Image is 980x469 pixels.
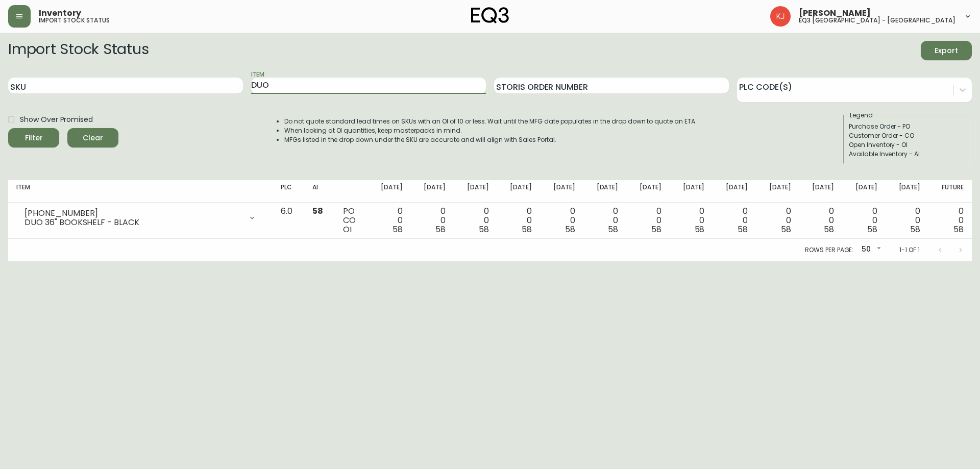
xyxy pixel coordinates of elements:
[824,224,834,235] span: 58
[367,180,411,203] th: [DATE]
[626,180,670,203] th: [DATE]
[805,245,853,255] p: Rows per page:
[953,224,964,235] span: 58
[849,131,965,140] div: Customer Order - CO
[24,218,242,227] div: DUO 36" BOOKSHELF - BLACK
[756,180,799,203] th: [DATE]
[670,180,713,203] th: [DATE]
[273,180,304,203] th: PLC
[343,224,352,235] span: OI
[929,44,964,57] span: Export
[39,17,110,23] h5: import stock status
[886,180,929,203] th: [DATE]
[76,132,110,144] span: Clear
[781,224,791,235] span: 58
[24,209,242,218] div: [PHONE_NUMBER]
[435,224,446,235] span: 58
[867,224,877,235] span: 58
[678,207,705,234] div: 0 0
[651,224,661,235] span: 58
[343,207,359,234] div: PO CO
[284,117,697,126] li: Do not quote standard lead times on SKUs with an OI of 10 or less. Wait until the MFG date popula...
[419,207,446,234] div: 0 0
[842,180,886,203] th: [DATE]
[608,224,618,235] span: 58
[540,180,583,203] th: [DATE]
[807,207,835,234] div: 0 0
[471,7,509,23] img: logo
[393,224,403,235] span: 58
[565,224,575,235] span: 58
[894,207,921,234] div: 0 0
[284,135,697,144] li: MFGs listed in the drop down under the SKU are accurate and will align with Sales Portal.
[849,122,965,131] div: Purchase Order - PO
[592,207,619,234] div: 0 0
[462,207,489,234] div: 0 0
[937,207,964,234] div: 0 0
[284,126,697,135] li: When looking at OI quantities, keep masterpacks in mind.
[910,224,920,235] span: 58
[304,180,335,203] th: AI
[850,207,877,234] div: 0 0
[479,224,489,235] span: 58
[713,180,756,203] th: [DATE]
[583,180,627,203] th: [DATE]
[505,207,532,234] div: 0 0
[770,6,791,27] img: 24a625d34e264d2520941288c4a55f8e
[921,41,972,60] button: Export
[738,224,748,235] span: 58
[849,140,965,150] div: Open Inventory - OI
[454,180,497,203] th: [DATE]
[799,17,955,23] h5: eq3 [GEOGRAPHIC_DATA] - [GEOGRAPHIC_DATA]
[799,180,843,203] th: [DATE]
[8,180,273,203] th: Item
[8,41,149,60] h2: Import Stock Status
[312,205,323,217] span: 58
[764,207,791,234] div: 0 0
[548,207,575,234] div: 0 0
[411,180,454,203] th: [DATE]
[16,207,264,229] div: [PHONE_NUMBER]DUO 36" BOOKSHELF - BLACK
[376,207,403,234] div: 0 0
[721,207,748,234] div: 0 0
[20,114,93,125] span: Show Over Promised
[849,111,874,120] legend: Legend
[39,9,81,17] span: Inventory
[522,224,532,235] span: 58
[857,241,883,258] div: 50
[25,132,43,144] div: Filter
[695,224,705,235] span: 58
[8,128,59,147] button: Filter
[899,245,920,255] p: 1-1 of 1
[67,128,118,147] button: Clear
[849,150,965,159] div: Available Inventory - AI
[497,180,541,203] th: [DATE]
[634,207,661,234] div: 0 0
[799,9,871,17] span: [PERSON_NAME]
[928,180,972,203] th: Future
[273,203,304,239] td: 6.0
